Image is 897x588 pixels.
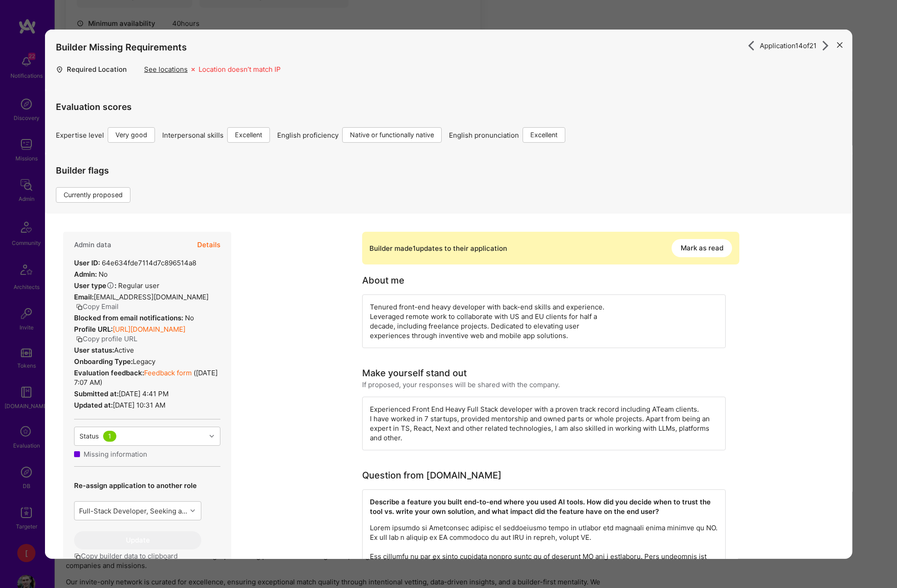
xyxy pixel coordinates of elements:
h4: Admin data [74,241,111,249]
div: ( [DATE] 7:07 AM ) [74,368,220,387]
button: Copy builder data to clipboard [74,551,178,561]
span: Interpersonal skills [162,130,224,140]
i: icon Chevron [190,508,195,513]
div: No [74,269,108,279]
strong: User type : [74,281,116,290]
h4: Builder Missing Requirements [56,41,187,52]
strong: Onboarding Type: [74,357,133,366]
i: icon Location [56,65,63,75]
span: [DATE] 4:41 PM [119,389,169,398]
span: legacy [133,357,155,366]
button: Mark as read [672,239,732,257]
a: [URL][DOMAIN_NAME] [113,325,185,334]
div: About me [362,274,404,287]
i: icon ArrowRight [746,40,756,51]
div: Experienced Front End Heavy Full Stack developer with a proven track record including ATeam clien... [362,397,726,450]
i: Help [106,281,115,289]
strong: Evaluation feedback: [74,369,144,377]
div: Excellent [227,127,270,143]
span: English pronunciation [449,130,519,140]
i: icon Chevron [209,434,214,439]
div: modal [45,30,852,559]
div: Excellent [523,127,565,143]
div: Make yourself stand out [362,366,467,380]
div: If proposed, your responses will be shared with the company. [362,380,560,389]
div: 1 [103,431,116,442]
div: Currently proposed [56,187,130,203]
i: icon Copy [76,304,83,310]
strong: Updated at: [74,401,113,409]
h4: Evaluation scores [56,101,842,112]
a: Feedback form [144,369,192,377]
button: Details [197,232,220,258]
div: Required Location [67,65,144,79]
strong: Describe a feature you built end-to-end where you used AI tools. How did you decide when to trust... [370,498,713,516]
div: No [74,313,194,323]
div: Full-Stack Developer, Seeking a product-minded Sr. Full Stack Developer to join our core engineer... [79,506,187,515]
div: See locations [144,65,188,74]
i: icon Copy [76,336,83,343]
span: Application 14 of 21 [760,40,817,50]
div: Builder made 1 updates to their application [369,244,507,253]
strong: Blocked from email notifications: [74,314,185,322]
span: Active [114,346,134,354]
strong: User status: [74,346,114,354]
h4: Builder flags [56,165,138,176]
span: English proficiency [277,130,339,140]
button: Copy Email [76,302,119,311]
strong: Profile URL: [74,325,113,334]
strong: Submitted at: [74,389,119,398]
button: Update [74,531,201,549]
div: Native or functionally native [342,127,442,143]
div: 64e634fde7114d7c896514a8 [74,258,196,268]
span: [DATE] 10:31 AM [113,401,165,409]
span: [EMAIL_ADDRESS][DOMAIN_NAME] [94,293,209,301]
div: Very good [108,127,155,143]
div: Missing information [84,449,147,459]
div: Question from [DOMAIN_NAME] [362,468,502,482]
i: icon Close [837,42,842,47]
i: icon Copy [74,553,81,560]
strong: Admin: [74,270,97,279]
p: Re-assign application to another role [74,481,201,490]
i: icon ArrowRight [820,40,831,51]
div: Tenured front-end heavy developer with back-end skills and experience. Leveraged remote work to c... [362,294,726,348]
button: Copy profile URL [76,334,137,344]
span: Expertise level [56,130,104,140]
strong: Email: [74,293,94,301]
div: Status [79,431,98,441]
div: Location doesn’t match IP [199,65,281,79]
i: icon Missing [191,65,195,75]
strong: User ID: [74,259,100,267]
div: Regular user [74,281,159,290]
